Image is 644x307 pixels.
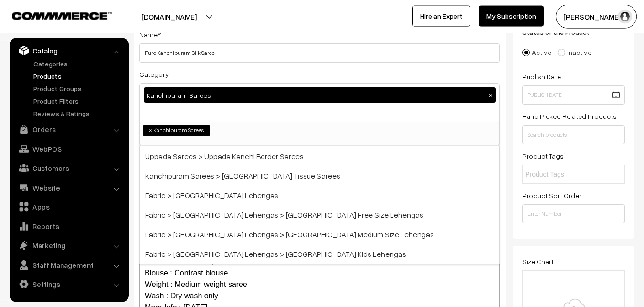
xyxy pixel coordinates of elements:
[486,91,495,99] button: ×
[522,72,561,82] label: Publish Date
[31,84,126,94] a: Product Groups
[522,125,625,144] input: Search products
[12,198,126,215] a: Apps
[12,275,126,293] a: Settings
[522,204,625,223] input: Enter Number
[31,108,126,118] a: Reviews & Ratings
[12,237,126,254] a: Marketing
[108,5,230,29] button: [DOMAIN_NAME]
[12,218,126,235] a: Reports
[140,146,499,166] span: Uppada Sarees > Uppada Kanchi Border Sarees
[139,30,161,40] label: Name
[522,85,625,105] input: Publish Date
[12,179,126,196] a: Website
[558,47,591,57] label: Inactive
[144,87,496,103] div: Kanchipuram Sarees
[522,47,551,57] label: Active
[12,12,112,20] img: COMMMERCE
[12,121,126,138] a: Orders
[522,151,564,161] label: Product Tags
[139,69,169,79] label: Category
[149,126,152,135] span: ×
[522,256,554,266] label: Size Chart
[140,205,499,224] span: Fabric > [GEOGRAPHIC_DATA] Lehengas > [GEOGRAPHIC_DATA] Free Size Lehengas
[522,191,581,201] label: Product Sort Order
[143,125,210,136] li: Kanchipuram Sarees
[12,10,95,21] a: COMMMERCE
[140,224,499,244] span: Fabric > [GEOGRAPHIC_DATA] Lehengas > [GEOGRAPHIC_DATA] Medium Size Lehengas
[412,6,470,27] a: Hire an Expert
[12,159,126,177] a: Customers
[31,59,126,69] a: Categories
[479,6,544,27] a: My Subscription
[556,5,637,29] button: [PERSON_NAME]
[31,71,126,81] a: Products
[12,140,126,158] a: WebPOS
[31,96,126,106] a: Product Filters
[140,166,499,185] span: Kanchipuram Sarees > [GEOGRAPHIC_DATA] Tissue Sarees
[522,111,617,121] label: Hand Picked Related Products
[525,169,609,180] input: Product Tags
[12,256,126,274] a: Staff Management
[140,244,499,264] span: Fabric > [GEOGRAPHIC_DATA] Lehengas > [GEOGRAPHIC_DATA] Kids Lehengas
[12,42,126,59] a: Catalog
[140,185,499,205] span: Fabric > [GEOGRAPHIC_DATA] Lehengas
[139,43,500,63] input: Name
[618,10,632,24] img: user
